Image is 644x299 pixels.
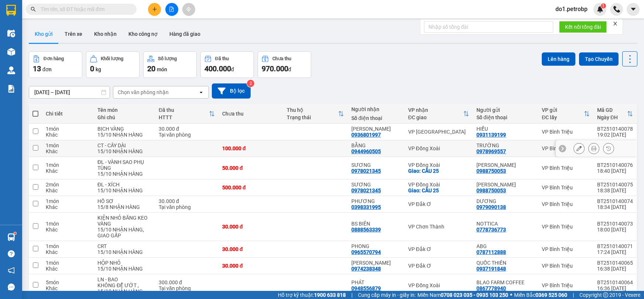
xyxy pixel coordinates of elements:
span: copyright [603,292,608,298]
span: ⚪️ [510,293,512,296]
div: 0978969557 [476,148,506,154]
img: logo-vxr [6,5,16,16]
div: VP Đắk Ơ [408,246,469,252]
div: Trạng thái [287,114,338,120]
div: Khác [46,188,90,193]
div: NOTTICA [476,221,534,227]
div: VP Đắk Ơ [408,201,469,207]
div: VP Đồng Xoài [408,145,469,151]
div: 0931139199 [476,132,506,138]
span: Kết nối tổng đài [565,23,601,31]
span: kg [96,66,101,72]
div: 500.000 đ [222,185,279,190]
div: 15/10 NHẬN HÀNG [97,249,151,255]
button: Kho công nợ [123,25,163,43]
div: VP [GEOGRAPHIC_DATA] [408,129,469,135]
div: 15/10 NHẬN HÀNG [97,188,151,193]
div: 15/10 NHẬN HÀNG, GIAO GẤP [97,227,151,238]
div: Khác [46,204,90,210]
span: đơn [42,66,52,72]
div: VP Đồng Xoài [408,182,469,188]
div: Tại văn phòng [159,285,215,291]
span: Miền Bắc [514,291,567,299]
div: 15/8 NHẬN HÀNG [97,204,151,210]
button: Kho gửi [29,25,59,43]
div: Ngày ĐH [597,114,627,120]
div: 16:36 [DATE] [597,285,633,291]
div: 19:02 [DATE] [597,132,633,138]
svg: open [198,89,204,95]
div: Chưa thu [272,56,291,61]
sup: 1 [601,3,606,8]
div: BLAO FARM COFFEE [476,279,534,285]
div: 0979090138 [476,204,506,210]
div: Ghi chú [97,114,151,120]
button: Số lượng20món [143,51,197,78]
div: 1 món [46,142,90,148]
strong: 0708 023 035 - 0935 103 250 [441,292,508,298]
div: 0944960505 [351,148,381,154]
div: BT2510140076 [597,162,633,168]
div: 1 món [46,162,90,168]
div: 0948556879 [351,285,381,291]
div: 0988750053 [476,188,506,193]
div: Khác [46,227,90,233]
div: HIẾU [476,126,534,132]
span: Cung cấp máy in - giấy in: [358,291,416,299]
div: 1 món [46,126,90,132]
button: Hàng đã giao [163,25,206,43]
div: BT2510140071 [597,243,633,249]
span: file-add [169,7,174,12]
div: Số điện thoại [351,115,401,121]
div: Tại văn phòng [159,132,215,138]
div: 0787112888 [476,249,506,255]
span: 400.000 [204,64,231,73]
button: caret-down [627,3,640,16]
span: Hỗ trợ kỹ thuật: [278,291,346,299]
div: PHÁT [351,279,401,285]
button: Chưa thu970.000đ [258,51,311,78]
div: VP Bình Triệu [542,282,590,288]
img: warehouse-icon [7,48,15,56]
img: warehouse-icon [7,233,15,241]
div: VP Bình Triệu [542,185,590,190]
span: | [351,291,352,299]
div: THÚY KIỀU [476,182,534,188]
span: 0 [90,64,94,73]
img: solution-icon [7,85,15,93]
div: CRT [97,243,151,249]
div: Số lượng [158,56,177,61]
button: file-add [165,3,178,16]
div: 0398331995 [351,204,381,210]
div: 1 món [46,260,90,266]
div: Khác [46,249,90,255]
div: 1 món [46,198,90,204]
input: Nhập số tổng đài [424,21,553,33]
th: Toggle SortBy [404,104,473,124]
button: Trên xe [59,25,88,43]
div: BT2510140073 [597,221,633,227]
div: 15/10 NHẬN HÀNG [97,132,151,138]
th: Toggle SortBy [283,104,348,124]
span: close [613,21,618,26]
button: aim [182,3,195,16]
div: LN - BAO [97,276,151,282]
div: 18:00 [DATE] [597,227,633,233]
div: Khác [46,168,90,174]
input: Select a date range. [29,86,110,98]
div: THÚY KIỀU [476,162,534,168]
div: ĐC lấy [542,114,584,120]
button: Tạo Chuyến [579,52,619,66]
div: 0936801997 [351,132,381,138]
div: Số điện thoại [476,114,534,120]
span: do1.petrobp [550,4,593,14]
div: VP nhận [408,107,463,113]
div: 15/10 NHẬN HÀNG [97,148,151,154]
span: notification [8,267,15,274]
button: Kết nối tổng đài [559,21,607,33]
div: HỘP NHỎ [97,260,151,266]
div: 16:38 [DATE] [597,266,633,272]
div: Đơn hàng [44,56,64,61]
div: Giao: CẦU 25 [408,188,469,193]
div: Khác [46,148,90,154]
